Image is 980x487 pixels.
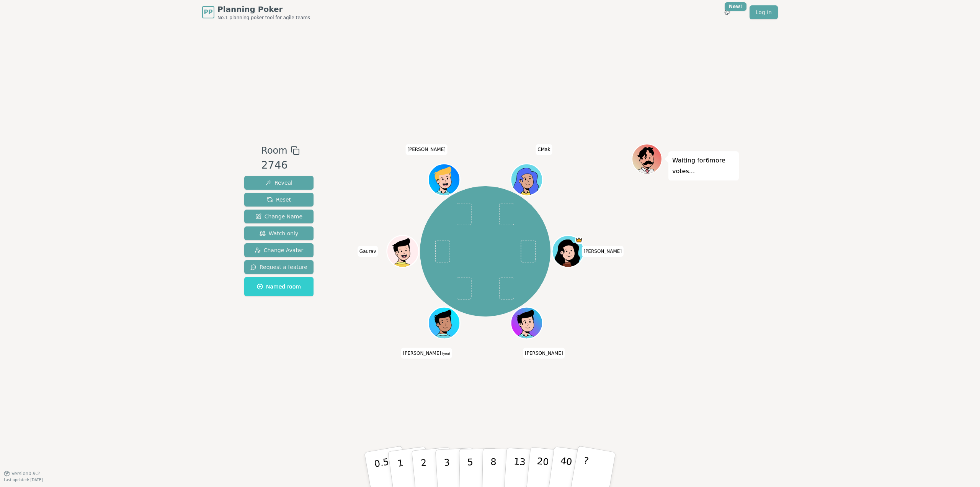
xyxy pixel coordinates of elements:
[11,471,40,477] span: Version 0.9.2
[267,196,291,203] span: Reset
[581,246,624,257] span: Click to change your name
[441,352,450,355] span: (you)
[575,236,583,244] span: Cristina is the host
[217,4,310,15] span: Planning Poker
[244,210,314,223] button: Change Name
[204,8,212,17] span: PP
[257,283,301,290] span: Named room
[358,246,378,257] span: Click to change your name
[429,308,459,338] button: Click to change your avatar
[672,155,735,177] p: Waiting for 6 more votes...
[725,2,746,11] div: New!
[250,263,307,271] span: Request a feature
[4,478,43,482] span: Last updated: [DATE]
[261,144,287,157] span: Room
[536,144,552,155] span: Click to change your name
[720,5,734,19] button: New!
[202,4,310,21] a: PPPlanning PokerNo.1 planning poker tool for agile teams
[401,348,452,358] span: Click to change your name
[405,144,448,155] span: Click to change your name
[244,226,314,240] button: Watch only
[261,157,299,173] div: 2746
[244,193,314,207] button: Reset
[244,277,314,296] button: Named room
[244,176,314,190] button: Reveal
[265,179,292,187] span: Reveal
[750,5,778,19] a: Log in
[255,213,302,220] span: Change Name
[255,246,304,254] span: Change Avatar
[4,471,40,477] button: Version0.9.2
[523,348,565,358] span: Click to change your name
[244,260,314,274] button: Request a feature
[260,230,299,237] span: Watch only
[244,243,314,257] button: Change Avatar
[217,15,310,21] span: No.1 planning poker tool for agile teams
